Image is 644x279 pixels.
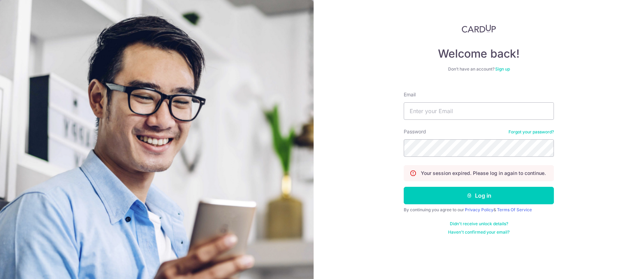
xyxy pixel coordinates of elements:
button: Log in [404,187,554,204]
h4: Welcome back! [404,47,554,61]
img: CardUp Logo [462,24,496,33]
a: Didn't receive unlock details? [450,221,508,227]
p: Your session expired. Please log in again to continue. [421,170,546,177]
div: By continuing you agree to our & [404,207,554,213]
a: Sign up [495,66,510,72]
a: Haven't confirmed your email? [448,229,510,235]
input: Enter your Email [404,102,554,120]
label: Password [404,128,426,135]
a: Forgot your password? [508,129,554,135]
label: Email [404,91,416,98]
div: Don’t have an account? [404,66,554,72]
a: Privacy Policy [465,207,493,212]
a: Terms Of Service [497,207,532,212]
